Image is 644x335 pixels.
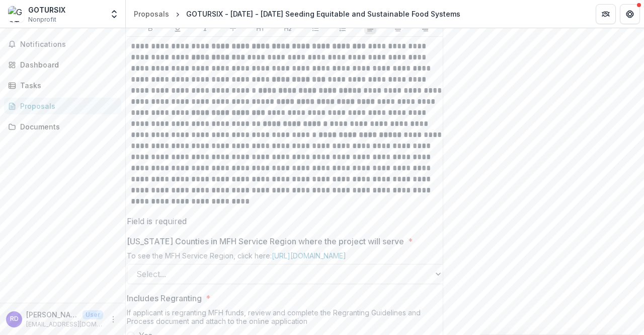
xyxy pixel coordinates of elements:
div: Proposals [20,101,113,111]
a: Documents [4,118,121,135]
div: Documents [20,121,113,132]
button: Notifications [4,36,121,52]
span: Nonprofit [28,15,56,24]
button: Open entity switcher [107,4,121,24]
a: Proposals [4,98,121,114]
div: Proposals [134,9,169,19]
nav: breadcrumb [130,7,464,21]
a: Dashboard [4,56,121,73]
div: Field is required [127,215,449,227]
img: GOTURSIX [8,6,24,22]
button: Get Help [620,4,640,24]
p: [US_STATE] Counties in MFH Service Region where the project will serve [127,235,404,247]
button: Partners [596,4,616,24]
p: [EMAIL_ADDRESS][DOMAIN_NAME] [26,320,103,329]
div: If applicant is regranting MFH funds, review and complete the Regranting Guidelines and Process d... [127,308,449,329]
div: Dashboard [20,59,113,70]
p: [PERSON_NAME] [26,309,78,320]
a: Tasks [4,77,121,94]
button: More [107,313,119,325]
div: GOTURSIX - [DATE] - [DATE] Seeding Equitable and Sustainable Food Systems [186,9,460,19]
a: Proposals [130,7,173,21]
p: Includes Regranting [127,292,202,304]
div: GOTURSIX [28,5,65,15]
p: User [83,310,103,319]
div: Tasks [20,80,113,91]
div: Ronda Dorsey [10,316,19,322]
div: To see the MFH Service Region, click here: [127,251,449,264]
a: [URL][DOMAIN_NAME] [272,251,346,260]
span: Notifications [20,40,117,49]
